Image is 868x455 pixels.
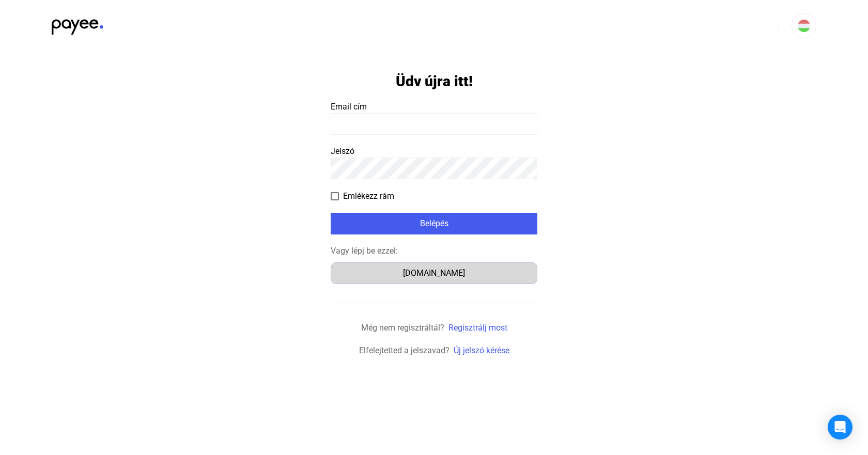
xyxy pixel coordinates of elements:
[331,268,537,278] a: [DOMAIN_NAME]
[361,323,444,333] span: Még nem regisztráltál?
[448,323,507,333] a: Regisztrálj most
[331,213,537,234] button: Belépés
[454,346,509,355] a: Új jelszó kérése
[798,20,810,32] img: HU
[334,217,534,230] div: Belépés
[331,262,537,284] button: [DOMAIN_NAME]
[396,72,473,90] h1: Üdv újra itt!
[331,102,367,112] span: Email cím
[331,146,354,156] span: Jelszó
[343,190,394,202] span: Emlékezz rám
[359,346,450,355] span: Elfelejtetted a jelszavad?
[334,267,534,279] div: [DOMAIN_NAME]
[52,13,103,35] img: black-payee-blue-dot.svg
[792,13,816,38] button: HU
[828,415,853,440] div: Open Intercom Messenger
[331,245,537,257] div: Vagy lépj be ezzel:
